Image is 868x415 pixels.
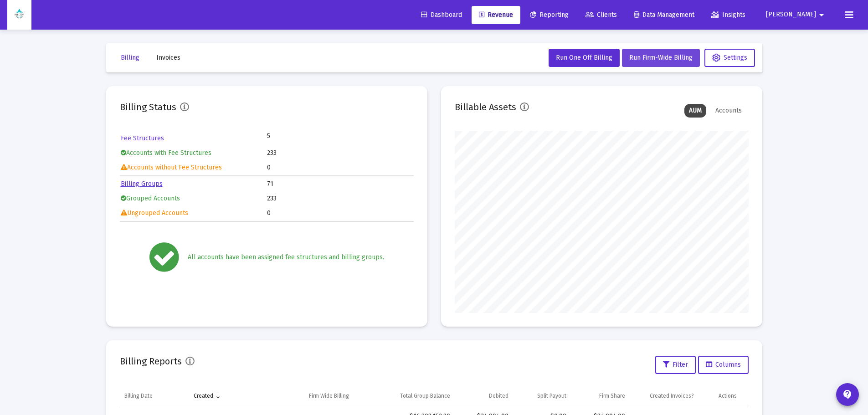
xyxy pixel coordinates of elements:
a: Clients [578,6,624,24]
span: Run One Off Billing [556,54,612,61]
a: Billing Groups [121,180,163,188]
td: Grouped Accounts [121,192,267,205]
span: Billing [121,54,139,61]
button: Invoices [149,49,188,67]
a: Revenue [472,6,520,24]
a: Insights [704,6,753,24]
span: Run Firm-Wide Billing [629,54,693,61]
div: Firm Share [599,392,625,400]
a: Dashboard [414,6,469,24]
div: Total Group Balance [400,392,450,400]
td: 0 [267,206,413,220]
span: [PERSON_NAME] [766,11,816,19]
td: Column Actions [714,385,748,407]
td: Accounts with Fee Structures [121,146,267,160]
div: All accounts have been assigned fee structures and billing groups. [188,253,384,262]
h2: Billable Assets [455,100,516,114]
span: Columns [706,361,741,369]
span: Filter [663,361,688,369]
div: Accounts [711,104,746,118]
img: Dashboard [14,6,25,24]
button: Billing [113,49,147,67]
div: Created [194,392,213,400]
td: 71 [267,177,413,191]
span: Clients [586,11,617,19]
button: Run One Off Billing [549,49,620,67]
button: Run Firm-Wide Billing [622,49,700,67]
span: Data Management [634,11,694,19]
td: Column Debited [455,385,514,407]
td: 0 [267,161,413,174]
mat-icon: arrow_drop_down [816,6,827,24]
span: Settings [712,54,747,61]
div: AUM [684,104,706,118]
span: Insights [711,11,745,19]
td: Column Total Group Balance [370,385,455,407]
button: Settings [704,49,755,67]
td: Ungrouped Accounts [121,206,267,220]
span: Reporting [530,11,569,19]
div: Created Invoices? [650,392,694,400]
div: Debited [489,392,508,400]
td: Column Firm Wide Billing [288,385,370,407]
div: Actions [719,392,737,400]
td: 233 [267,192,413,205]
span: Dashboard [421,11,462,19]
a: Fee Structures [121,134,164,142]
div: Firm Wide Billing [309,392,349,400]
td: 233 [267,146,413,160]
div: Billing Date [124,392,153,400]
button: Columns [698,356,749,374]
a: Reporting [523,6,576,24]
a: Data Management [627,6,702,24]
td: Column Created [189,385,288,407]
td: Column Created Invoices? [630,385,714,407]
h2: Billing Status [120,100,176,114]
h2: Billing Reports [120,354,182,369]
div: Split Payout [537,392,566,400]
td: 5 [267,132,340,141]
td: Column Billing Date [120,385,189,407]
button: Filter [655,356,696,374]
td: Column Firm Share [571,385,630,407]
span: Invoices [156,54,180,61]
mat-icon: contact_support [842,389,853,400]
td: Column Split Payout [513,385,571,407]
span: Revenue [479,11,513,19]
td: Accounts without Fee Structures [121,161,267,174]
button: [PERSON_NAME] [755,5,838,24]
